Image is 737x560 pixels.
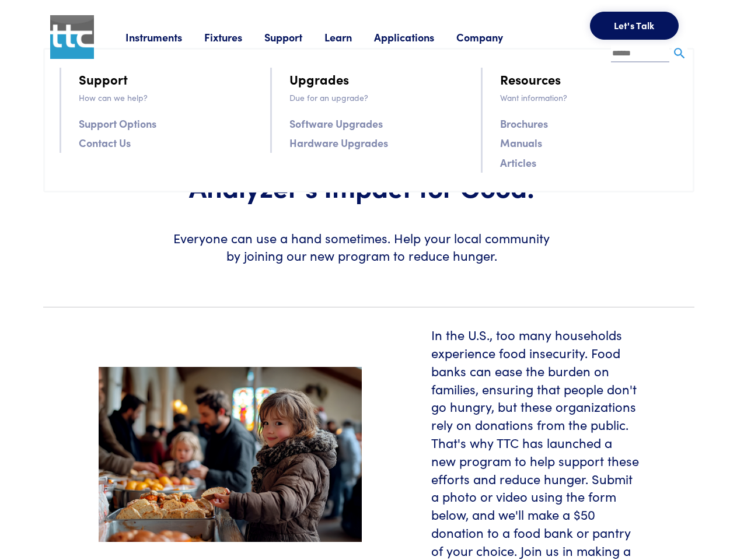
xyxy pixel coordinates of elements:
a: Support [264,30,324,44]
a: Contact Us [79,134,131,151]
a: Brochures [500,115,548,132]
p: Due for an upgrade? [289,91,467,104]
img: food-pantry-header.jpeg [99,367,362,542]
a: Instruments [125,30,204,44]
a: Resources [500,69,561,89]
a: Support [79,69,128,89]
button: Let's Talk [590,12,679,40]
a: Software Upgrades [289,115,383,132]
p: How can we help? [79,91,256,104]
img: ttc_logo_1x1_v1.0.png [50,15,94,59]
a: Articles [500,154,536,171]
a: Support Options [79,115,156,132]
a: Upgrades [289,69,349,89]
a: Fixtures [204,30,264,44]
a: Manuals [500,134,542,151]
a: Learn [324,30,374,44]
a: Applications [374,30,456,44]
p: Want information? [500,91,677,104]
a: Company [456,30,525,44]
h1: Introducing TA-GIVESBACK: Amplify Your Texture Analyzer's Impact for Good! [170,103,553,204]
a: Hardware Upgrades [289,134,388,151]
h6: Everyone can use a hand sometimes. Help your local community by joining our new program to reduce... [170,229,553,265]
